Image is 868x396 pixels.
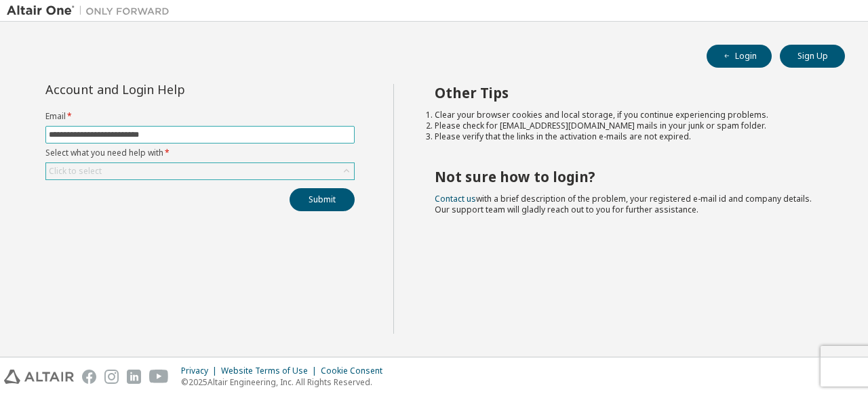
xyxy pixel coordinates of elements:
[7,4,176,18] img: Altair One
[45,84,293,95] div: Account and Login Help
[221,366,321,376] div: Website Terms of Use
[149,370,169,384] img: youtube.svg
[290,188,355,211] button: Submit
[435,193,476,204] a: Contact us
[435,193,812,215] span: with a brief description of the problem, your registered e-mail id and company details. Our suppo...
[82,370,96,384] img: facebook.svg
[49,166,102,177] div: Click to select
[45,148,355,158] label: Select what you need help with
[181,376,391,388] p: © 2025 Altair Engineering, Inc. All Rights Reserved.
[435,84,821,102] h2: Other Tips
[435,131,821,142] li: Please verify that the links in the activation e-mails are not expired.
[104,370,119,384] img: instagram.svg
[4,370,74,384] img: altair_logo.svg
[46,163,354,179] div: Click to select
[780,45,845,68] button: Sign Up
[707,45,772,68] button: Login
[321,366,391,376] div: Cookie Consent
[435,168,821,185] h2: Not sure how to login?
[435,120,821,131] li: Please check for [EMAIL_ADDRESS][DOMAIN_NAME] mails in your junk or spam folder.
[127,370,141,384] img: linkedin.svg
[45,111,355,122] label: Email
[181,366,221,376] div: Privacy
[435,110,821,120] li: Clear your browser cookies and local storage, if you continue experiencing problems.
